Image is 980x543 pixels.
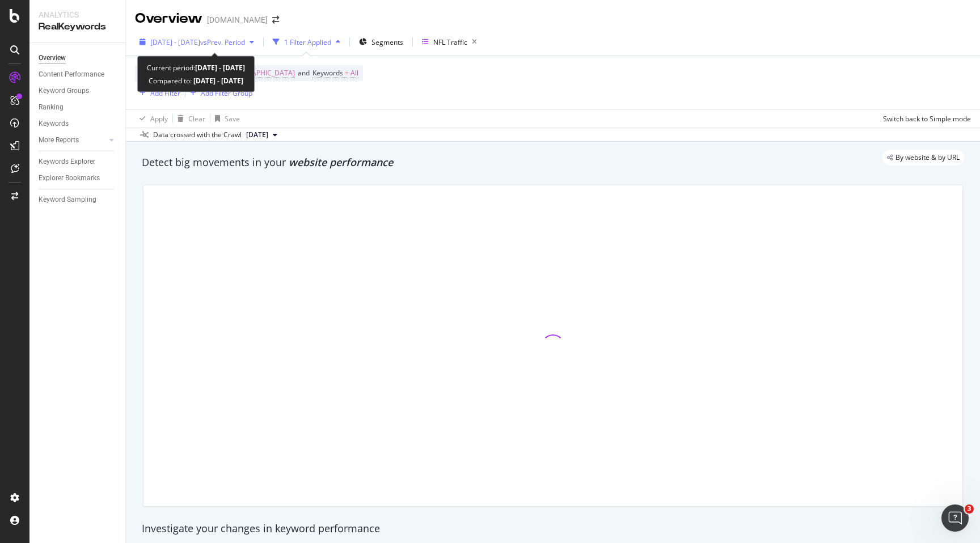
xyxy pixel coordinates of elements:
[200,37,245,47] span: vs Prev. Period
[298,68,310,78] span: and
[39,172,100,184] div: Explorer Bookmarks
[39,101,117,113] a: Ranking
[268,33,345,51] button: 1 Filter Applied
[188,114,205,124] div: Clear
[39,69,117,80] a: Content Performance
[201,88,252,98] div: Add Filter Group
[312,68,343,78] span: Keywords
[433,37,467,47] div: NFL Traffic
[941,504,969,532] iframe: Intercom live chat
[135,109,168,128] button: Apply
[284,37,331,47] div: 1 Filter Applied
[150,88,180,98] div: Add Filter
[173,109,205,128] button: Clear
[350,65,358,81] span: All
[883,114,971,124] div: Switch back to Simple mode
[39,134,79,146] div: More Reports
[39,172,117,184] a: Explorer Bookmarks
[39,85,117,97] a: Keyword Groups
[192,76,243,86] b: [DATE] - [DATE]
[147,61,245,74] div: Current period:
[39,156,95,168] div: Keywords Explorer
[39,69,104,80] div: Content Performance
[878,109,971,128] button: Switch back to Simple mode
[207,14,268,26] div: [DOMAIN_NAME]
[142,521,964,536] div: Investigate your changes in keyword performance
[149,74,243,87] div: Compared to:
[153,130,242,140] div: Data crossed with the Crawl
[39,52,117,64] a: Overview
[965,504,974,514] span: 3
[39,85,89,97] div: Keyword Groups
[39,134,106,146] a: More Reports
[185,86,252,100] button: Add Filter Group
[246,130,268,140] span: 2025 Sep. 13th
[150,37,200,47] span: [DATE] - [DATE]
[354,33,408,51] button: Segments
[39,52,66,64] div: Overview
[39,20,116,33] div: RealKeywords
[895,154,960,161] span: By website & by URL
[225,114,240,124] div: Save
[39,118,69,130] div: Keywords
[345,68,349,78] span: =
[371,37,403,47] span: Segments
[39,9,116,20] div: Analytics
[882,150,964,166] div: legacy label
[39,101,64,113] div: Ranking
[210,109,240,128] button: Save
[39,194,117,206] a: Keyword Sampling
[135,9,202,28] div: Overview
[195,63,245,73] b: [DATE] - [DATE]
[417,33,481,51] button: NFL Traffic
[39,194,96,206] div: Keyword Sampling
[135,33,259,51] button: [DATE] - [DATE]vsPrev. Period
[242,128,282,142] button: [DATE]
[272,16,279,24] div: arrow-right-arrow-left
[135,86,180,100] button: Add Filter
[39,156,117,168] a: Keywords Explorer
[150,114,168,124] div: Apply
[226,65,295,81] span: [GEOGRAPHIC_DATA]
[39,118,117,130] a: Keywords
